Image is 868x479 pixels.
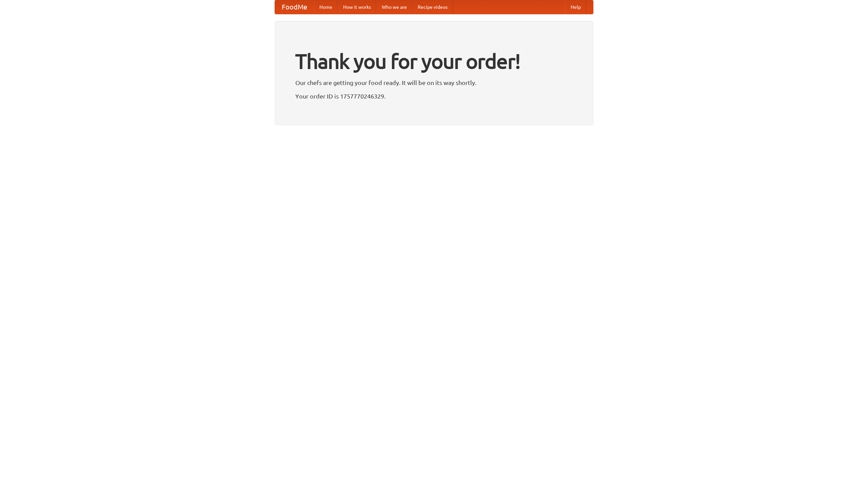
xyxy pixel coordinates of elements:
a: Help [565,0,586,14]
a: Recipe videos [412,0,453,14]
a: Who we are [376,0,412,14]
p: Your order ID is 1757770246329. [295,91,573,101]
a: FoodMe [275,0,314,14]
a: How it works [338,0,376,14]
p: Our chefs are getting your food ready. It will be on its way shortly. [295,78,573,88]
h1: Thank you for your order! [295,45,573,78]
a: Home [314,0,338,14]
